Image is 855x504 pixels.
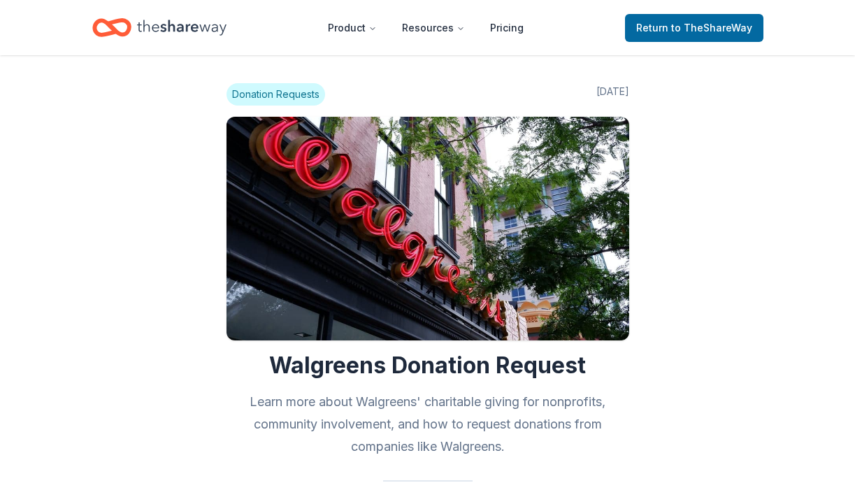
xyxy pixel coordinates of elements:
[227,391,629,458] h2: Learn more about Walgreens' charitable giving for nonprofits, community involvement, and how to r...
[92,11,227,44] a: Home
[317,11,535,44] nav: Main
[391,14,476,42] button: Resources
[227,352,629,380] h1: Walgreens Donation Request
[596,83,629,106] span: [DATE]
[227,117,629,340] img: Image for Walgreens Donation Request
[227,83,325,106] span: Donation Requests
[625,14,763,42] a: Returnto TheShareWay
[671,22,752,34] span: to TheShareWay
[479,14,535,42] a: Pricing
[317,14,388,42] button: Product
[636,20,752,36] span: Return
